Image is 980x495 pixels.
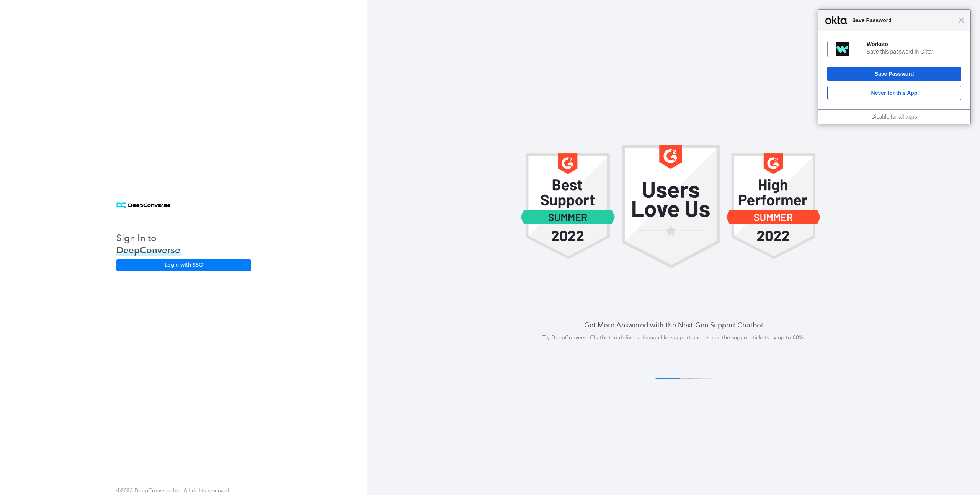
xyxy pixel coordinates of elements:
div: Workato [867,41,961,47]
img: carousel 1 [726,145,821,269]
span: ©2023 DeepConverse Inc. All rights reserved. [116,487,230,494]
div: Save this password in Okta? [867,48,961,55]
img: carousel 1 [622,145,720,269]
img: carousel 1 [520,145,616,269]
span: Close [959,17,964,23]
button: 3 [677,378,702,379]
button: Never for this App [827,86,961,100]
span: Save Password [848,16,959,25]
span: Try DeepConverse Chatbot to deliver a human-like support and reduce the support tickets by up to ... [542,334,805,341]
h3: DeepConverse [116,244,181,256]
button: Login with SSO [116,259,251,271]
img: horizontal logo [116,202,170,209]
h4: Get More Answered with the Next-Gen Support Chatbot [386,320,962,330]
button: 4 [686,378,711,379]
a: Disable for all apps [871,114,917,120]
h3: Sign In to [116,232,181,244]
img: gYOdtv51aJ4dgAAAABJRU5ErkJggg== [836,42,849,56]
button: 2 [668,378,693,379]
button: 1 [655,378,680,379]
button: Save Password [827,67,961,81]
